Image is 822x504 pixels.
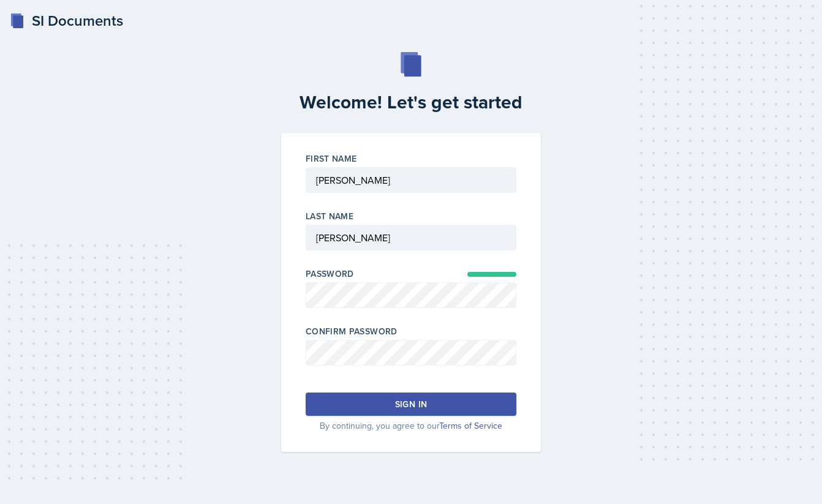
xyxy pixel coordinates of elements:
[306,419,516,432] p: By continuing, you agree to our
[306,152,357,165] label: First Name
[306,225,516,250] input: Last Name
[306,210,353,222] label: Last Name
[306,393,516,416] button: Sign in
[306,325,398,337] label: Confirm Password
[306,167,516,193] input: First Name
[439,419,502,432] a: Terms of Service
[395,398,427,410] div: Sign in
[306,268,354,280] label: Password
[10,10,123,32] a: SI Documents
[274,91,548,113] h2: Welcome! Let's get started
